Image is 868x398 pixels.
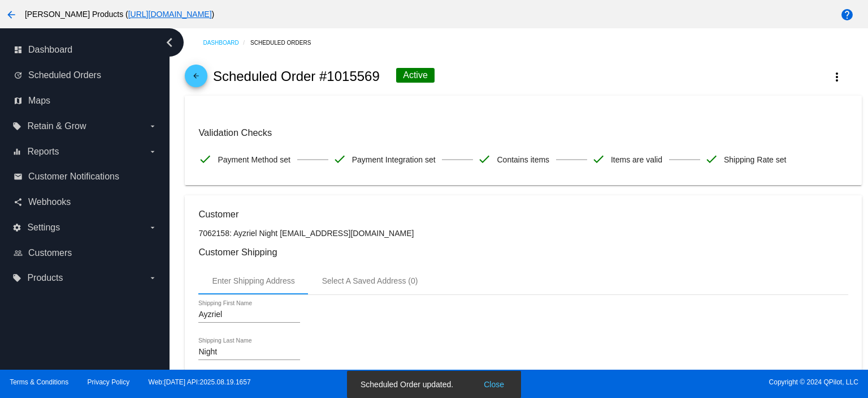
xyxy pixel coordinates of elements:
mat-icon: check [592,152,605,166]
h3: Customer Shipping [198,247,848,258]
mat-icon: arrow_back [189,72,203,85]
i: equalizer [12,147,21,156]
h3: Customer [198,209,848,220]
span: Customers [28,248,72,258]
span: Scheduled Orders [28,70,101,80]
span: Payment Method set [218,148,290,172]
i: arrow_drop_down [148,223,157,232]
span: Payment Integration set [352,148,436,172]
span: Customer Notifications [28,172,119,182]
h3: Validation Checks [198,127,848,138]
mat-icon: arrow_back [5,8,18,22]
a: people_outline Customers [14,244,157,262]
a: email Customer Notifications [14,168,157,186]
i: update [14,71,23,80]
input: Shipping First Name [198,310,300,319]
mat-icon: check [705,152,718,166]
a: [URL][DOMAIN_NAME] [128,10,212,19]
span: Copyright © 2024 QPilot, LLC [444,378,858,386]
a: Dashboard [203,34,250,52]
span: Retain & Grow [27,121,86,131]
mat-icon: check [333,152,346,166]
span: Settings [27,222,60,233]
i: dashboard [14,45,23,54]
i: email [14,172,23,181]
i: local_offer [12,122,21,131]
div: Active [396,68,435,83]
mat-icon: help [840,8,854,22]
span: Items are valid [611,148,662,172]
i: arrow_drop_down [148,273,157,283]
i: local_offer [12,273,21,283]
span: Contains items [497,148,549,172]
div: Select A Saved Address (0) [322,276,418,285]
mat-icon: check [198,152,212,166]
i: share [14,198,23,207]
span: Shipping Rate set [724,148,787,172]
input: Shipping Last Name [198,348,300,357]
i: arrow_drop_down [148,147,157,156]
a: update Scheduled Orders [14,66,157,84]
a: Scheduled Orders [250,34,321,52]
button: Close [480,379,507,390]
div: Enter Shipping Address [212,276,294,285]
a: Terms & Conditions [10,378,68,386]
p: 7062158: Ayzriel Night [EMAIL_ADDRESS][DOMAIN_NAME] [198,229,848,238]
a: map Maps [14,92,157,110]
i: people_outline [14,249,23,258]
i: arrow_drop_down [148,122,157,131]
simple-snack-bar: Scheduled Order updated. [361,379,507,390]
span: Products [27,273,63,283]
span: Dashboard [28,45,72,55]
h2: Scheduled Order #1015569 [213,69,380,84]
span: [PERSON_NAME] Products ( ) [25,10,214,19]
mat-icon: check [478,152,491,166]
a: dashboard Dashboard [14,41,157,59]
a: Web:[DATE] API:2025.08.19.1657 [149,378,251,386]
a: Privacy Policy [88,378,130,386]
i: settings [12,223,21,232]
span: Webhooks [28,197,71,207]
mat-icon: more_vert [830,70,844,84]
i: map [14,96,23,105]
i: chevron_left [160,33,179,52]
span: Reports [27,147,59,157]
span: Maps [28,96,50,106]
a: share Webhooks [14,193,157,211]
